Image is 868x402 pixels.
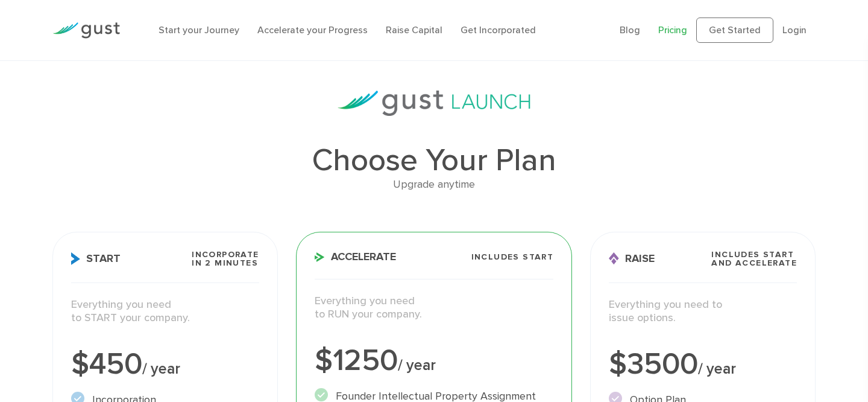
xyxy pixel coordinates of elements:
[461,24,536,36] a: Get Incorporated
[782,24,807,36] a: Login
[315,252,396,263] span: Accelerate
[620,24,640,36] a: Blog
[257,24,368,36] a: Accelerate your Progress
[609,349,797,380] div: $3500
[609,298,797,325] p: Everything you need to issue options.
[71,298,259,325] p: Everything you need to START your company.
[315,346,554,376] div: $1250
[658,24,687,36] a: Pricing
[338,91,530,116] img: gust-launch-logos.svg
[142,360,180,378] span: / year
[52,176,816,194] div: Upgrade anytime
[696,18,773,43] a: Get Started
[192,250,259,267] span: Incorporate in 2 Minutes
[159,24,239,36] a: Start your Journey
[609,252,619,265] img: Raise Icon
[398,356,436,374] span: / year
[71,252,80,265] img: Start Icon X2
[471,253,554,261] span: Includes START
[711,250,797,267] span: Includes START and ACCELERATE
[71,252,121,265] span: Start
[698,360,736,378] span: / year
[71,349,259,380] div: $450
[52,145,816,176] h1: Choose Your Plan
[386,24,442,36] a: Raise Capital
[609,252,655,265] span: Raise
[315,295,554,322] p: Everything you need to RUN your company.
[52,22,120,39] img: Gust Logo
[315,252,325,262] img: Accelerate Icon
